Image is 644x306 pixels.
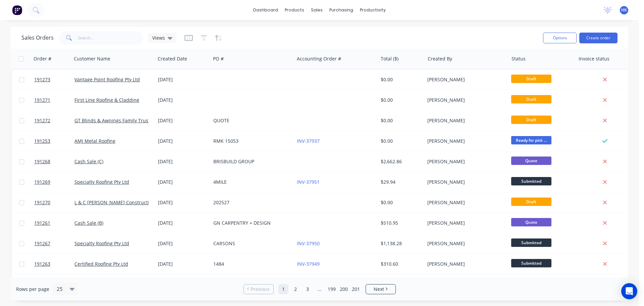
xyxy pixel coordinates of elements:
div: [PERSON_NAME] [427,220,502,226]
a: Next page [366,286,395,293]
div: [DATE] [158,158,208,165]
a: First Line Roofing & Cladding [74,97,139,103]
div: Accounting Order # [297,55,341,62]
a: Page 1 is your current page [278,284,288,294]
div: Created By [428,55,452,62]
div: Status [512,55,526,62]
div: purchasing [326,5,357,15]
a: INV-37950 [297,240,320,247]
a: Specialty Roofing Pty Ltd [74,240,129,247]
div: [PERSON_NAME] [427,117,502,124]
div: $0.00 [381,199,420,206]
a: 191272 [34,111,74,131]
img: Factory [12,5,22,15]
div: $1,138.28 [381,240,420,247]
a: Page 200 [339,284,349,294]
div: Created Date [158,55,187,62]
span: 191273 [34,76,50,83]
div: Order # [34,55,51,62]
div: $0.00 [381,117,420,124]
span: Draft [511,95,551,103]
div: Total ($) [381,55,398,62]
div: $0.00 [381,97,420,103]
ul: Pagination [241,284,398,294]
h1: Sales Orders [21,35,54,41]
span: Quote [511,157,551,165]
div: productivity [357,5,389,15]
span: Views [152,34,165,41]
div: BRISBUILD GROUP [213,158,288,165]
span: Next [374,286,384,293]
div: [PERSON_NAME] [427,76,502,83]
a: GT Blinds & Awnings Family Trust [74,117,150,124]
a: Cash Sale (B) [74,220,103,226]
a: Cash Sale (C) [74,158,103,165]
button: Options [543,33,577,43]
div: [PERSON_NAME] [427,179,502,185]
a: Vantage Point Roofing Pty Ltd [74,76,140,83]
a: Specialty Roofing Pty Ltd [74,179,129,185]
div: 1484 [213,261,288,267]
span: 191270 [34,199,50,206]
div: [PERSON_NAME] [427,199,502,206]
div: [DATE] [158,220,208,226]
a: Page 201 [351,284,361,294]
span: 191253 [34,138,50,144]
div: $2,662.86 [381,158,420,165]
div: QUOTE [213,117,288,124]
span: Draft [511,116,551,124]
span: Submitted [511,238,551,247]
div: [PERSON_NAME] [427,138,502,144]
button: Create order [579,33,618,43]
span: Draft [511,198,551,206]
span: 191268 [34,158,50,165]
a: Page 199 [327,284,337,294]
div: [DATE] [158,117,208,124]
a: L & C [PERSON_NAME] Constructions Pty Ltd [74,199,174,206]
a: 191263 [34,254,74,274]
div: Open Intercom Messenger [621,283,637,299]
div: [DATE] [158,179,208,185]
a: 191270 [34,192,74,213]
a: Page 3 [303,284,313,294]
input: Search... [78,31,143,45]
div: Invoice status [579,55,609,62]
div: Customer Name [74,55,110,62]
div: [PERSON_NAME] [427,240,502,247]
div: [PERSON_NAME] [427,158,502,165]
div: $29.94 [381,179,420,185]
span: Quote [511,218,551,226]
a: 191268 [34,151,74,172]
div: [DATE] [158,199,208,206]
span: 191272 [34,117,50,124]
span: Ready for pick ... [511,136,551,144]
div: PO # [213,55,224,62]
a: 191261 [34,213,74,233]
span: 191261 [34,220,50,226]
div: [DATE] [158,261,208,267]
span: Draft [511,75,551,83]
span: Rows per page [16,286,49,293]
a: AMJ Metal Roofing [74,138,115,144]
a: INV-37949 [297,261,320,267]
div: $310.60 [381,261,420,267]
a: 191267 [34,233,74,254]
a: Page 2 [290,284,301,294]
div: $0.00 [381,76,420,83]
a: Jump forward [315,284,325,294]
div: sales [308,5,326,15]
span: HK [621,7,627,13]
a: 191266 [34,274,74,295]
a: 191273 [34,70,74,90]
div: [DATE] [158,97,208,103]
a: Certified Roofing Pty Ltd [74,261,128,267]
a: dashboard [250,5,281,15]
span: Submitted [511,259,551,267]
div: GN CARPENTRY + DESIGN [213,220,288,226]
a: 191253 [34,131,74,151]
span: 191267 [34,240,50,247]
span: 191269 [34,179,50,185]
div: [DATE] [158,138,208,144]
div: 4MILE [213,179,288,185]
a: Previous page [244,286,273,293]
